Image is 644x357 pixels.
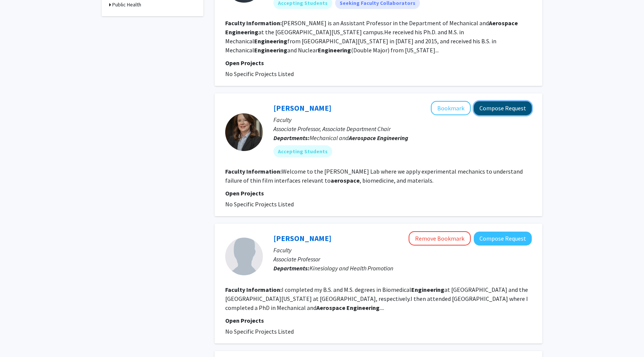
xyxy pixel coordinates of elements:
[273,103,331,113] a: [PERSON_NAME]
[112,1,141,9] h3: Public Health
[225,58,532,67] p: Open Projects
[331,177,360,184] b: aerospace
[318,46,351,54] b: Engineering
[225,168,523,184] fg-read-more: Welcome to the [PERSON_NAME] Lab where we apply experimental mechanics to understand failure of t...
[273,145,332,157] mat-chip: Accepting Students
[349,134,376,142] b: Aerospace
[377,134,408,142] b: Engineering
[273,134,310,142] b: Departments:
[225,286,528,311] fg-read-more: I completed my B.S. and M.S. degrees in Biomedical at [GEOGRAPHIC_DATA] and the [GEOGRAPHIC_DATA]...
[225,286,282,293] b: Faculty Information:
[273,124,532,133] p: Associate Professor, Associate Department Chair
[489,19,518,27] b: Aerospace
[409,231,471,246] button: Remove Bookmark
[225,200,294,208] span: No Specific Projects Listed
[273,115,532,124] p: Faculty
[254,46,287,54] b: Engineering
[310,134,408,142] span: Mechanical and
[225,19,282,27] b: Faculty Information:
[273,264,310,272] b: Departments:
[474,101,532,115] button: Compose Request to Martha Grady
[254,37,287,45] b: Engineering
[273,255,532,264] p: Associate Professor
[225,328,294,335] span: No Specific Projects Listed
[316,304,345,311] b: Aerospace
[6,323,32,351] iframe: Chat
[225,316,532,325] p: Open Projects
[225,189,532,198] p: Open Projects
[346,304,380,311] b: Engineering
[273,233,331,243] a: [PERSON_NAME]
[225,168,282,175] b: Faculty Information:
[431,101,471,115] button: Add Martha Grady to Bookmarks
[310,264,393,272] span: Kinesiology and Health Promotion
[225,28,258,36] b: Engineering
[273,246,532,255] p: Faculty
[225,19,518,54] fg-read-more: [PERSON_NAME] is an Assistant Professor in the Department of Mechanical and at the [GEOGRAPHIC_DA...
[411,286,444,293] b: Engineering
[225,70,294,78] span: No Specific Projects Listed
[474,232,532,246] button: Compose Request to Michael Samaan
